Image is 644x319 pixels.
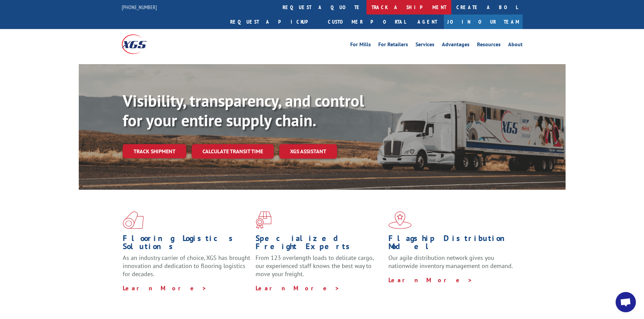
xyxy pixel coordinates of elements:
[415,42,434,49] a: Services
[123,90,364,131] b: Visibility, transparency, and control for your entire supply chain.
[225,15,323,29] a: Request a pickup
[388,276,473,284] a: Learn More >
[192,144,274,159] a: Calculate transit time
[444,15,523,29] a: Join Our Team
[350,42,371,49] a: For Mills
[256,211,271,229] img: xgs-icon-focused-on-flooring-red
[256,254,383,284] p: From 123 overlength loads to delicate cargo, our experienced staff knows the best way to move you...
[616,292,636,312] div: Open chat
[123,234,251,254] h1: Flooring Logistics Solutions
[388,211,412,229] img: xgs-icon-flagship-distribution-model-red
[411,15,444,29] a: Agent
[123,254,250,278] span: As an industry carrier of choice, XGS has brought innovation and dedication to flooring logistics...
[477,42,501,49] a: Resources
[256,284,340,292] a: Learn More >
[123,284,207,292] a: Learn More >
[378,42,408,49] a: For Retailers
[279,144,337,159] a: XGS ASSISTANT
[256,234,383,254] h1: Specialized Freight Experts
[123,211,144,229] img: xgs-icon-total-supply-chain-intelligence-red
[442,42,470,49] a: Advantages
[122,4,157,10] a: [PHONE_NUMBER]
[508,42,523,49] a: About
[323,15,411,29] a: Customer Portal
[123,144,186,158] a: Track shipment
[388,254,513,270] span: Our agile distribution network gives you nationwide inventory management on demand.
[388,234,516,254] h1: Flagship Distribution Model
